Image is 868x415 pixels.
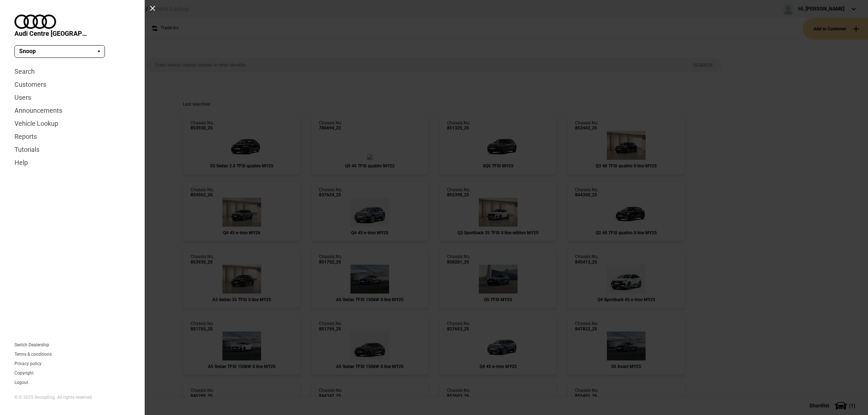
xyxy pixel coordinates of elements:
a: Copyright [14,371,34,375]
a: Users [14,91,130,104]
a: Help [14,156,130,169]
a: Privacy policy [14,361,42,366]
a: Switch Dealership [14,343,49,347]
a: Search [14,65,130,78]
a: Vehicle Lookup [14,117,130,130]
span: Snoop [19,47,36,55]
a: Announcements [14,104,130,117]
div: © © 2025 SnoopDog. All rights reserved. [14,394,130,401]
span: Audi Centre [GEOGRAPHIC_DATA] [14,29,87,38]
a: Terms & conditions [14,352,52,356]
button: Logout [14,380,28,385]
img: audi.png [14,14,56,29]
a: Tutorials [14,143,130,156]
a: Reports [14,130,130,143]
a: Customers [14,78,130,91]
